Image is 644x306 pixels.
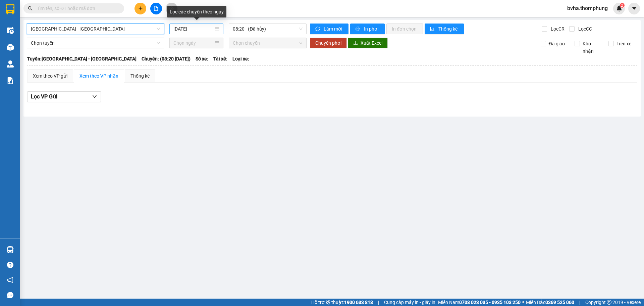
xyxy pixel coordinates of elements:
span: search [28,6,33,11]
span: Chuyến: (08:20 [DATE]) [142,55,191,62]
sup: 2 [620,3,625,8]
span: bvha.thomphung [562,4,613,12]
div: Xem theo VP nhận [79,72,118,80]
span: message [7,292,13,298]
button: Lọc VP Gửi [27,91,101,102]
span: Lọc VP Gửi [31,92,57,101]
div: Xem theo VP gửi [33,72,67,80]
button: bar-chartThống kê [425,24,464,34]
button: In đơn chọn [386,24,423,34]
strong: 1900 633 818 [344,300,373,305]
img: warehouse-icon [7,44,14,51]
span: printer [356,27,361,32]
span: Loại xe: [232,55,249,62]
span: Hỗ trợ kỹ thuật: [311,299,373,306]
span: Chọn tuyến [31,38,160,48]
span: Đã giao [546,40,568,47]
span: file-add [154,6,158,11]
span: | [378,299,379,306]
span: Lọc CC [576,25,593,33]
strong: 0369 525 060 [545,300,574,305]
button: Chuyển phơi [310,38,347,48]
b: Tuyến: [GEOGRAPHIC_DATA] - [GEOGRAPHIC_DATA] [27,56,137,61]
img: solution-icon [7,77,14,84]
button: file-add [150,3,162,14]
span: question-circle [7,262,13,268]
span: caret-down [631,5,637,11]
button: plus [135,3,146,14]
span: In phơi [364,25,379,33]
button: aim [166,3,177,14]
img: icon-new-feature [616,5,622,11]
div: Thống kê [130,72,150,80]
span: Lọc CR [548,25,566,33]
span: Thống kê [438,25,459,33]
img: warehouse-icon [7,246,14,253]
div: Lọc các chuyến theo ngày [167,6,226,17]
span: Chọn chuyến [233,38,303,48]
span: 2 [621,3,623,8]
span: Kho nhận [580,40,603,55]
span: copyright [607,300,611,305]
strong: 0708 023 035 - 0935 103 250 [459,300,521,305]
img: logo-vxr [6,4,14,14]
span: Miền Nam [438,299,521,306]
input: 14/10/2025 [173,25,213,33]
button: syncLàm mới [310,24,348,34]
span: sync [315,27,321,32]
span: ⚪️ [522,301,524,304]
span: bar-chart [430,27,436,32]
span: down [92,94,97,99]
button: downloadXuất Excel [348,38,388,48]
span: Cung cấp máy in - giấy in: [384,299,436,306]
input: Tìm tên, số ĐT hoặc mã đơn [37,5,116,12]
img: warehouse-icon [7,27,14,34]
span: Số xe: [196,55,208,62]
button: printerIn phơi [350,24,385,34]
span: Tài xế: [213,55,227,62]
span: 08:20 - (Đã hủy) [233,24,303,34]
span: Hà Nội - Nghệ An [31,24,160,34]
span: notification [7,277,13,283]
span: plus [138,6,143,11]
input: Chọn ngày [173,39,213,47]
span: | [579,299,580,306]
span: Trên xe [614,40,634,47]
button: caret-down [628,3,640,14]
span: Làm mới [324,25,343,33]
span: Miền Bắc [526,299,574,306]
img: warehouse-icon [7,60,14,68]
